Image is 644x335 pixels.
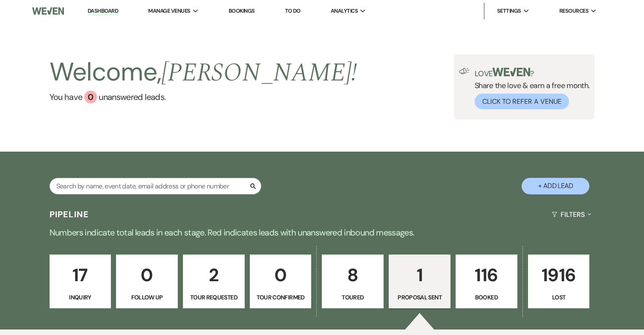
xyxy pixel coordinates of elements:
[459,68,470,75] img: loud-speaker-illustration.svg
[528,255,590,309] a: 1916Lost
[84,91,97,103] div: 0
[32,2,64,20] img: Weven Logo
[188,293,239,302] p: Tour Requested
[50,255,111,309] a: 17Inquiry
[50,91,357,103] a: You have 0 unanswered leads.
[470,68,590,109] div: Share the love & earn a free month.
[492,68,530,76] img: weven-logo-green.svg
[475,68,590,78] p: Love ?
[461,293,512,302] p: Booked
[255,293,306,302] p: Tour Confirmed
[50,54,357,91] h2: Welcome,
[322,255,384,309] a: 8Toured
[389,255,451,309] a: 1Proposal Sent
[497,7,521,15] span: Settings
[188,261,239,289] p: 2
[55,293,106,302] p: Inquiry
[533,261,584,289] p: 1916
[394,293,445,302] p: Proposal Sent
[122,261,172,289] p: 0
[331,7,358,15] span: Analytics
[148,7,190,15] span: Manage Venues
[255,261,306,289] p: 0
[548,203,594,226] button: Filters
[88,7,118,15] a: Dashboard
[327,261,378,289] p: 8
[122,293,172,302] p: Follow Up
[55,261,106,289] p: 17
[522,178,589,194] button: + Add Lead
[161,53,357,92] span: [PERSON_NAME] !
[533,293,584,302] p: Lost
[394,261,445,289] p: 1
[183,255,245,309] a: 2Tour Requested
[116,255,178,309] a: 0Follow Up
[327,293,378,302] p: Toured
[50,178,261,194] input: Search by name, event date, email address or phone number
[17,226,627,239] p: Numbers indicate total leads in each stage. Red indicates leads with unanswered inbound messages.
[285,7,301,14] a: To Do
[475,94,569,109] button: Click to Refer a Venue
[250,255,312,309] a: 0Tour Confirmed
[456,255,517,309] a: 116Booked
[50,208,89,220] h3: Pipeline
[461,261,512,289] p: 116
[559,7,589,15] span: Resources
[229,7,255,14] a: Bookings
